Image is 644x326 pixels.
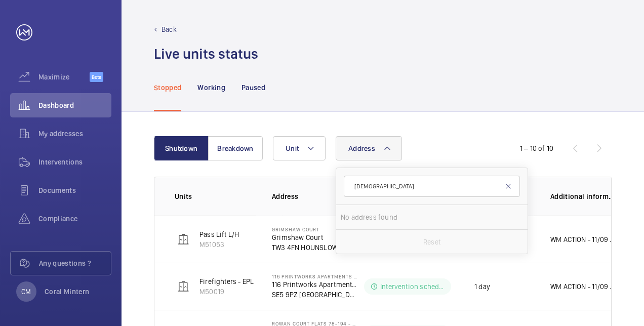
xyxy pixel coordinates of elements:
[154,83,181,93] p: Stopped
[199,276,300,287] p: Firefighters - EPL Flats 1-65 No 1
[38,214,111,224] span: Compliance
[272,273,357,279] p: 116 Printworks Apartments Flats 1-65 - High Risk Building
[286,144,299,152] span: Unit
[154,136,209,160] button: Shutdown
[380,281,445,292] p: Intervention scheduled
[208,136,263,160] button: Breakdown
[272,191,357,201] p: Address
[272,232,338,242] p: Grimshaw Court
[38,72,90,82] span: Maximize
[154,45,258,63] h1: Live units status
[272,226,338,232] p: Grimshaw Court
[199,229,239,239] p: Pass Lift L/H
[344,176,520,197] input: Search by address
[38,157,111,167] span: Interventions
[177,280,189,293] img: elevator.svg
[38,100,111,110] span: Dashboard
[177,233,189,246] img: elevator.svg
[272,290,357,300] p: SE5 9PZ [GEOGRAPHIC_DATA]
[21,287,31,297] p: CM
[348,144,375,152] span: Address
[273,136,326,160] button: Unit
[199,287,300,297] p: M50019
[38,129,111,139] span: My addresses
[199,239,239,250] p: M51053
[336,136,402,160] button: Address
[550,281,615,292] p: WM ACTION - 11/09 - On going issues, possible drive upgrade required
[38,185,111,195] span: Documents
[90,72,103,82] span: Beta
[550,191,615,201] p: Additional information
[520,143,553,153] div: 1 – 10 of 10
[197,83,225,93] p: Working
[162,24,177,34] p: Back
[39,258,111,268] span: Any questions ?
[272,242,338,253] p: TW3 4FN HOUNSLOW
[241,83,265,93] p: Paused
[272,279,357,290] p: 116 Printworks Apartments Flats 1-65
[423,237,440,247] p: Reset
[474,281,490,292] p: 1 day
[175,191,256,201] p: Units
[336,205,528,229] li: No address found
[550,234,615,244] p: WM ACTION - 11/09 - Booked in with site for [DATE]
[45,287,90,297] p: Coral Mintern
